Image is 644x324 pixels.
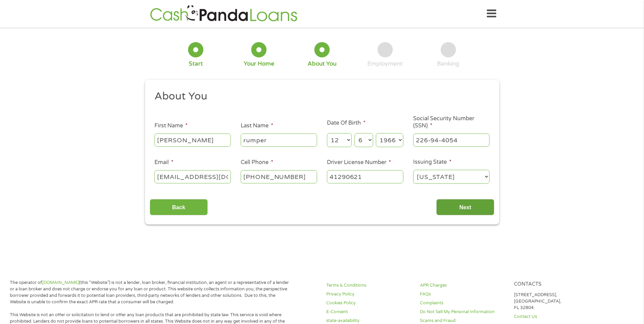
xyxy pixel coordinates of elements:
label: First Name [154,122,188,129]
a: APR Charges [420,282,505,289]
div: Your Home [244,60,274,68]
div: Start [189,60,203,68]
input: (541) 754-3010 [241,170,317,183]
input: Back [150,199,208,216]
a: Contact Us [514,313,600,320]
div: Banking [437,60,459,68]
label: Issuing State [413,159,452,166]
div: Employment [367,60,403,68]
input: Smith [241,133,317,146]
a: E-Consent [326,309,412,315]
label: Driver License Number [327,159,391,166]
input: 078-05-1120 [413,133,490,146]
h4: Contacts [514,281,600,288]
label: Date Of Birth [327,120,366,127]
label: Social Security Number (SSN) [413,115,490,129]
p: [STREET_ADDRESS], [GEOGRAPHIC_DATA], FL 32804. [514,292,600,311]
a: Do Not Sell My Personal Information [420,309,505,315]
label: Cell Phone [241,159,273,166]
input: john@gmail.com [154,170,231,183]
a: [DOMAIN_NAME] [42,280,79,285]
a: Privacy Policy [326,291,412,298]
label: Last Name [241,122,273,129]
input: John [154,133,231,146]
a: Scams and Fraud [420,318,505,324]
a: state-availability [326,318,412,324]
input: Next [436,199,494,216]
a: FAQs [420,291,505,298]
a: Complaints [420,300,505,306]
h2: About You [154,90,484,103]
a: Cookies Policy [326,300,412,306]
p: The operator of (this “Website”) is not a lender, loan broker, financial institution, an agent or... [10,280,292,305]
div: About You [308,60,336,68]
a: Terms & Conditions [326,282,412,289]
label: Email [154,159,173,166]
img: GetLoanNow Logo [148,4,299,23]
